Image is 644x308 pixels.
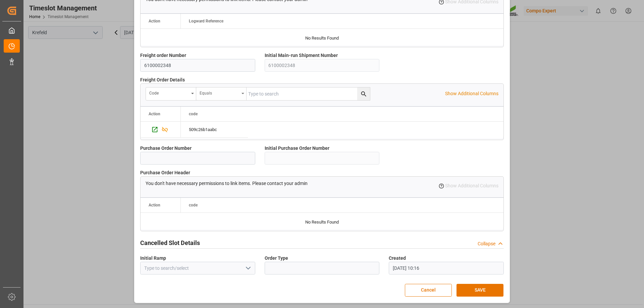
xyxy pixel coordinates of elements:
div: code [149,88,189,96]
input: Type to search/select [140,262,255,274]
span: Purchase Order Number [140,145,192,152]
button: Cancel [405,284,452,297]
div: Equals [200,88,239,96]
span: Initial Main-run Shipment Number [265,52,338,59]
span: code [189,203,198,207]
div: 509c26b1aabc [181,122,248,137]
h2: Cancelled Slot Details [140,238,200,247]
span: Logward Reference [189,19,223,23]
p: Show Additional Columns [445,90,498,97]
button: open menu [196,87,247,100]
input: DD.MM.YYYY HH:MM [389,262,504,274]
button: SAVE [457,284,503,297]
button: open menu [146,87,196,100]
button: open menu [243,263,253,273]
div: Press SPACE to select this row. [141,122,181,138]
div: Action [149,203,160,207]
span: Created [389,255,406,262]
div: Action [149,112,160,116]
p: You don't have necessary permissions to link items. Please contact your admin [146,180,308,187]
span: Freight order Number [140,52,186,59]
input: Type to search [247,87,370,100]
div: Collapse [478,240,495,247]
div: Action [149,19,160,23]
span: Purchase Order Header [140,169,190,176]
span: Order Type [265,255,288,262]
span: Initial Purchase Order Number [265,145,329,152]
div: Press SPACE to select this row. [181,122,248,138]
span: Freight Order Details [140,76,185,83]
span: Initial Ramp [140,255,166,262]
span: code [189,112,198,116]
button: search button [357,87,370,100]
